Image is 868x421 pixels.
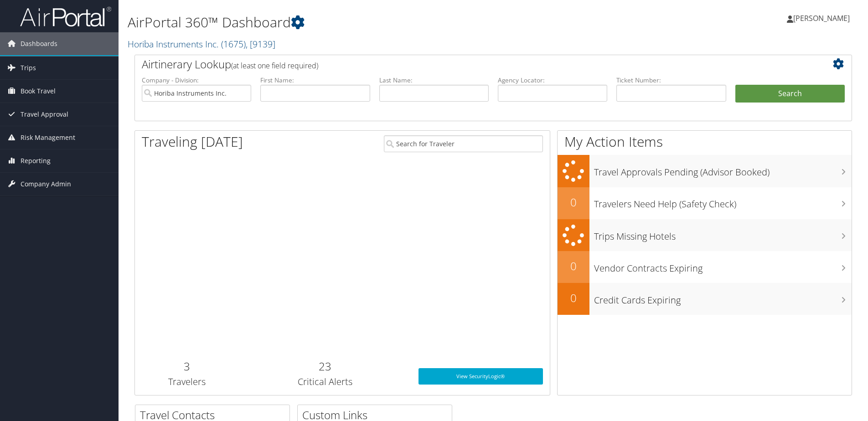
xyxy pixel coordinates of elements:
[594,161,852,179] h3: Travel Approvals Pending (Advisor Booked)
[142,56,785,72] h2: Airtinerary Lookup
[21,80,56,103] span: Book Travel
[558,219,852,252] a: Trips Missing Hotels
[735,85,845,103] button: Search
[558,187,852,219] a: 0Travelers Need Help (Safety Check)
[558,132,852,151] h1: My Action Items
[142,76,251,85] label: Company - Division:
[20,6,111,27] img: airportal-logo.png
[616,76,726,85] label: Ticket Number:
[245,359,404,374] h2: 23
[21,173,71,195] span: Company Admin
[594,257,852,275] h3: Vendor Contracts Expiring
[558,290,589,306] h2: 0
[558,258,589,274] h2: 0
[558,283,852,315] a: 0Credit Cards Expiring
[231,61,318,71] span: (at least one field required)
[594,289,852,307] h3: Credit Cards Expiring
[384,135,543,152] input: Search for Traveler
[128,13,615,32] h1: AirPortal 360™ Dashboard
[21,103,68,126] span: Travel Approval
[594,193,852,210] h3: Travelers Need Help (Safety Check)
[221,38,246,50] span: ( 1675 )
[245,375,404,388] h3: Critical Alerts
[21,149,51,172] span: Reporting
[379,76,489,85] label: Last Name:
[142,359,232,374] h2: 3
[498,76,607,85] label: Agency Locator:
[793,13,850,23] span: [PERSON_NAME]
[128,38,275,50] a: Horiba Instruments Inc.
[142,375,232,388] h3: Travelers
[418,368,543,385] a: View SecurityLogic®
[142,132,243,151] h1: Traveling [DATE]
[558,195,589,210] h2: 0
[246,38,275,50] span: , [ 9139 ]
[21,126,75,149] span: Risk Management
[260,76,370,85] label: First Name:
[21,32,57,55] span: Dashboards
[21,56,36,79] span: Trips
[558,251,852,283] a: 0Vendor Contracts Expiring
[558,155,852,187] a: Travel Approvals Pending (Advisor Booked)
[594,226,852,243] h3: Trips Missing Hotels
[787,5,859,32] a: [PERSON_NAME]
